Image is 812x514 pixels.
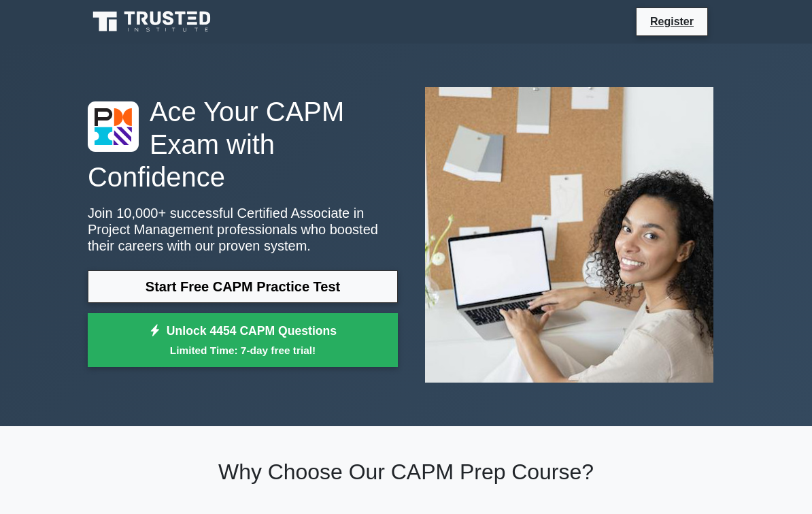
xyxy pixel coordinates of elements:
small: Limited Time: 7-day free trial! [105,342,381,358]
a: Register [642,13,702,30]
h2: Why Choose Our CAPM Prep Course? [88,459,724,485]
h1: Ace Your CAPM Exam with Confidence [88,96,398,194]
a: Unlock 4454 CAPM QuestionsLimited Time: 7-day free trial! [88,313,398,368]
a: Start Free CAPM Practice Test [88,270,398,303]
p: Join 10,000+ successful Certified Associate in Project Management professionals who boosted their... [88,205,398,254]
